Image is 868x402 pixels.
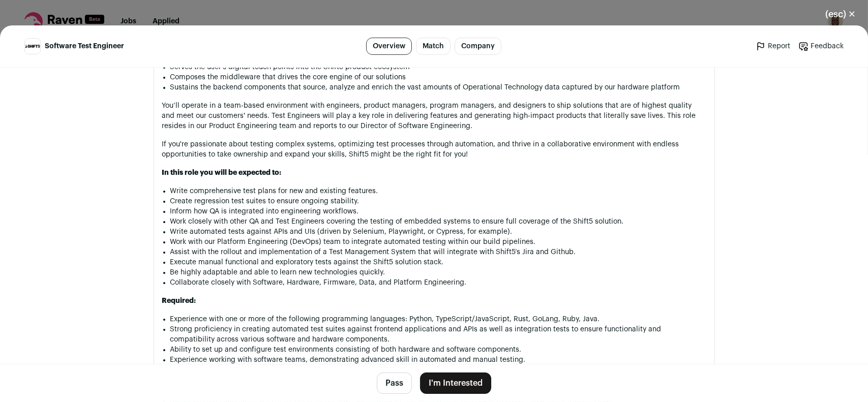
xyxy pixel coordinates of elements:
li: Work closely with other QA and Test Engineers covering the testing of embedded systems to ensure ... [170,217,706,227]
li: Create regression test suites to ensure ongoing stability. [170,196,706,206]
li: Execute manual functional and exploratory tests against the Shift5 solution stack. [170,257,706,267]
a: Report [756,41,790,51]
strong: Required: [162,297,196,304]
button: Close modal [813,3,868,25]
li: Experience working with software teams, demonstrating advanced skill in automated and manual test... [170,355,706,365]
li: Inform how QA is integrated into engineering workflows. [170,206,706,217]
button: Pass [377,373,412,394]
li: Be highly adaptable and able to learn new technologies quickly. [170,267,706,277]
li: Experience with one or more of the following programming languages: Python, TypeScript/JavaScript... [170,314,706,324]
span: Software Test Engineer [45,41,124,51]
img: b902b740a09a39499172f6eef21f17ff20a3a7782374479727f39d3ed06271bc.jpg [25,44,40,49]
a: Company [455,38,501,55]
li: Write automated tests against APIs and UIs (driven by Selenium, Playwright, or Cypress, for examp... [170,227,706,237]
li: Strong proficiency in creating automated test suites against frontend applications and APIs as we... [170,324,706,345]
li: Write comprehensive test plans for new and existing features. [170,186,706,196]
a: Match [416,38,451,55]
li: Assist with the rollout and implementation of a Test Management System that will integrate with S... [170,247,706,257]
li: Sustains the backend components that source, analyze and enrich the vast amounts of Operational T... [170,82,706,92]
p: If you're passionate about testing complex systems, optimizing test processes through automation,... [162,139,706,160]
a: Overview [366,38,412,55]
a: Feedback [798,41,844,51]
li: Work with our Platform Engineering (DevOps) team to integrate automated testing within our build ... [170,237,706,247]
p: You’ll operate in a team-based environment with engineers, product managers, program managers, an... [162,101,706,131]
li: Collaborate closely with Software, Hardware, Firmware, Data, and Platform Engineering. [170,277,706,288]
li: Composes the middleware that drives the core engine of our solutions [170,72,706,82]
strong: In this role you will be expected to: [162,169,282,176]
button: I'm Interested [420,373,491,394]
li: Ability to set up and configure test environments consisting of both hardware and software compon... [170,345,706,355]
